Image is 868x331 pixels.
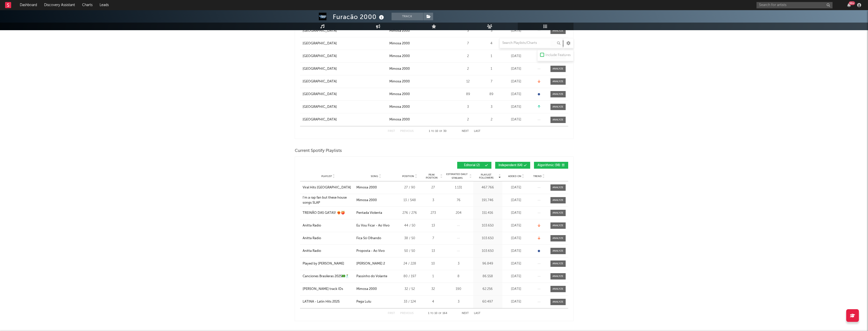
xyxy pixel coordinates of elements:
div: 62.256 [474,287,501,292]
div: Proposta - Ao Vivo [356,249,385,254]
div: 27 [424,185,443,190]
div: [GEOGRAPHIC_DATA] [303,117,337,122]
div: 1 [482,66,501,72]
button: Last [474,130,481,133]
div: 273 [424,211,443,216]
div: 60.497 [474,299,501,304]
div: [DATE] [504,117,529,122]
div: 151.416 [474,211,501,216]
a: TREINÃO DAS GATAS! ❤️‍🔥🍑 [303,211,354,216]
div: 103.650 [474,223,501,228]
div: 13 / 548 [398,198,421,203]
div: [GEOGRAPHIC_DATA] [303,28,337,33]
div: 50 / 50 [398,249,421,254]
div: Played by [PERSON_NAME] [303,261,344,266]
div: 2 [482,117,501,122]
a: Viral Hits [GEOGRAPHIC_DATA] [303,185,354,190]
div: Mimosa 2000 [356,198,377,203]
div: Passinho do Volante [356,274,387,279]
div: TREINÃO DAS GATAS! ❤️‍🔥🍑 [303,211,345,216]
a: Mimosa 2000 [389,92,454,97]
div: 38 / 50 [398,236,421,241]
div: [DATE] [504,274,529,279]
div: [DATE] [504,198,529,203]
div: 4 [482,41,501,46]
div: 12 [457,79,479,84]
div: Viral Hits [GEOGRAPHIC_DATA] [303,185,351,190]
div: 4 [424,299,443,304]
div: 1 [482,54,501,59]
a: Mimosa 2000 [389,28,454,33]
button: Last [474,312,481,315]
a: I'm a rap fan but these house songs SLAP [303,195,354,205]
button: Next [462,312,469,315]
div: [DATE] [504,236,529,241]
div: Mimosa 2000 [389,66,410,72]
a: Anitta Radio [303,249,354,254]
div: [DATE] [504,211,529,216]
div: [DATE] [504,287,529,292]
div: Mimosa 2000 [356,287,377,292]
div: 86.558 [474,274,501,279]
a: Mimosa 2000 [389,79,454,84]
div: Anitta Radio [303,223,321,228]
div: Anitta Radio [303,236,321,241]
div: 27 / 90 [398,185,421,190]
div: 103.650 [474,249,501,254]
div: 276 / 276 [398,211,421,216]
div: 89 [457,92,479,97]
div: 3 [445,299,472,304]
span: Estimated Daily Streams [445,172,469,180]
button: 99+ [847,3,851,7]
div: 1 10 164 [424,310,452,317]
div: Include Features [545,52,571,58]
div: [DATE] [504,92,529,97]
div: 3 [482,28,501,33]
span: to [430,312,433,315]
div: 80 / 197 [398,274,421,279]
div: 89 [482,92,501,97]
div: Mimosa 2000 [356,185,377,190]
div: [GEOGRAPHIC_DATA] [303,104,337,110]
a: Mimosa 2000 [389,66,454,72]
div: 13 [424,249,443,254]
div: Pega Lulu [356,299,371,304]
div: [DATE] [504,261,529,266]
a: [GEOGRAPHIC_DATA] [303,117,387,122]
div: [DATE] [504,28,529,33]
div: 13 [424,223,443,228]
div: 2 [457,117,479,122]
span: Position [402,175,414,178]
div: 96.849 [474,261,501,266]
input: Search Playlists/Charts [500,38,563,48]
div: [GEOGRAPHIC_DATA] [303,54,337,59]
div: 204 [445,211,472,216]
div: 3 [445,261,472,266]
div: [DATE] [504,299,529,304]
button: First [388,130,395,133]
div: 10 [424,261,443,266]
button: Previous [400,130,414,133]
a: [PERSON_NAME] track IDs [303,287,354,292]
a: Anitta Radio [303,236,354,241]
a: Mimosa 2000 [389,41,454,46]
a: Canciones Brasileras 2025🇧🇷🕺 [303,274,354,279]
div: [DATE] [504,185,529,190]
div: 44 / 50 [398,223,421,228]
div: 7 [457,41,479,46]
div: Canciones Brasileras 2025🇧🇷🕺 [303,274,349,279]
a: [GEOGRAPHIC_DATA] [303,104,387,110]
a: Mimosa 2000 [389,117,454,122]
div: 190 [445,287,472,292]
div: 7 [482,79,501,84]
span: Independent ( 64 ) [498,164,523,167]
span: Algorithmic ( 98 ) [537,164,561,167]
a: [GEOGRAPHIC_DATA] [303,28,387,33]
div: 2 [457,66,479,72]
div: 191.746 [474,198,501,203]
a: LATINA - Latin Hits 2025 [303,299,354,304]
button: Editorial(2) [457,162,491,169]
div: [GEOGRAPHIC_DATA] [303,79,337,84]
div: [DATE] [504,66,529,72]
div: 467.766 [474,185,501,190]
